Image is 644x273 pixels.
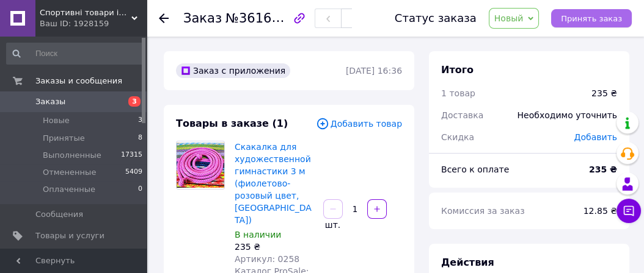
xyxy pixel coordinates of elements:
[441,165,509,174] span: Всего к оплате
[138,184,142,195] span: 0
[395,12,477,24] div: Статус заказа
[43,133,85,144] span: Принятые
[177,143,224,188] img: Скакалка для художественной гимнастики 3 м (фиолетово-розовый цвет, Украина)
[176,118,288,129] span: Товары в заказе (1)
[121,150,142,161] span: 17315
[316,117,402,130] span: Добавить товар
[561,14,622,23] span: Принять заказ
[40,18,147,29] div: Ваш ID: 1928159
[159,12,169,24] div: Вернуться назад
[617,199,641,223] button: Чат с покупателем
[35,96,65,107] span: Заказы
[43,150,101,161] span: Выполненные
[441,88,475,98] span: 1 товар
[322,219,342,231] div: шт.
[235,230,281,239] span: В наличии
[441,110,483,120] span: Доставка
[183,11,222,26] span: Заказ
[35,209,83,220] span: Сообщения
[494,13,524,23] span: Новый
[138,133,142,144] span: 8
[43,115,70,126] span: Новые
[128,96,141,107] span: 3
[510,102,624,129] div: Необходимо уточнить
[138,115,142,126] span: 3
[589,165,617,174] b: 235 ₴
[235,254,299,264] span: Артикул: 0258
[441,132,474,142] span: Скидка
[441,206,525,216] span: Комиссия за заказ
[176,63,290,78] div: Заказ с приложения
[235,241,313,253] div: 235 ₴
[574,132,617,142] span: Добавить
[235,142,312,225] a: Скакалка для художественной гимнастики 3 м (фиолетово-розовый цвет, [GEOGRAPHIC_DATA])
[35,230,104,241] span: Товары и услуги
[441,257,494,268] span: Действия
[551,9,632,27] button: Принять заказ
[40,7,131,18] span: Спортивні товари інтернет-магазин Ритм
[6,43,144,65] input: Поиск
[125,167,142,178] span: 5409
[35,76,122,87] span: Заказы и сообщения
[43,184,95,195] span: Оплаченные
[584,206,617,216] span: 12.85 ₴
[346,66,402,76] time: [DATE] 16:36
[225,10,312,26] span: №361643630
[43,167,96,178] span: Отмененные
[591,87,617,99] div: 235 ₴
[441,64,474,76] span: Итого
